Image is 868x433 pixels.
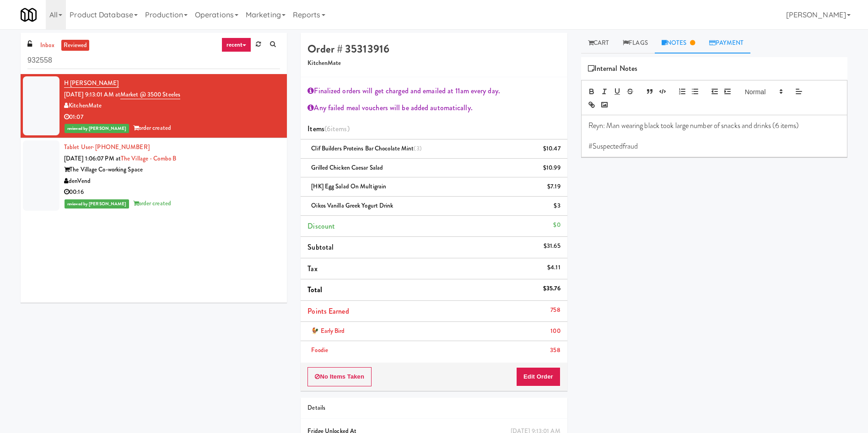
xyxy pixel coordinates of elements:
span: Clif Builders proteins Bar Chocolate Mint [311,144,421,153]
div: $7.19 [547,181,561,192]
a: Market @ 3500 Steeles [120,90,180,99]
div: Details [307,402,560,414]
span: Points Earned [307,306,349,316]
h5: KitchenMate [307,60,560,67]
div: 758 [550,305,560,316]
a: recent [221,37,252,52]
a: Notes [655,33,702,53]
div: 01:07 [64,112,280,123]
span: Tax [307,263,317,274]
span: Internal Notes [588,62,638,75]
ng-pluralize: items [331,123,347,134]
div: $10.99 [543,162,561,174]
span: Subtotal [307,242,334,252]
div: 00:16 [64,187,280,198]
p: Reyn: Man wearing black took large number of snacks and drinks (6 items) [588,121,840,131]
div: 100 [550,326,560,337]
span: reviewed by [PERSON_NAME] [65,124,129,133]
span: Total [307,284,322,295]
li: Tablet User· [PHONE_NUMBER][DATE] 1:06:07 PM atThe Village - Combo BThe Village Co-working Spaced... [21,138,287,213]
span: · [PHONE_NUMBER] [92,143,150,151]
li: H [PERSON_NAME][DATE] 9:13:01 AM atMarket @ 3500 SteelesKitchenMate01:07reviewed by [PERSON_NAME]... [21,74,287,138]
span: (3) [414,144,421,153]
span: order created [133,123,171,132]
span: [DATE] 1:06:07 PM at [64,154,121,163]
span: 🐓 Early Bird [311,326,345,335]
div: Any failed meal vouchers will be added automatically. [307,101,560,115]
span: Oikos Vanilla Greek Yogurt Drink [311,201,393,210]
div: 358 [550,345,560,356]
span: Foodie [311,346,328,354]
img: Micromart [21,7,37,23]
a: reviewed [61,40,90,51]
a: The Village - Combo B [121,154,176,163]
span: Items [307,123,349,134]
a: Payment [702,33,751,53]
button: Edit Order [516,367,561,386]
div: KitchenMate [64,100,280,112]
p: #Suspectedfraud [588,141,840,151]
h4: Order # 35313916 [307,43,560,55]
span: order created [133,199,171,208]
a: H [PERSON_NAME] [64,79,119,88]
span: [DATE] 9:13:01 AM at [64,90,120,99]
a: Cart [581,33,616,53]
div: $3 [554,200,560,212]
span: Discount [307,221,335,231]
div: The Village Co-working Space [64,164,280,176]
div: Finalized orders will get charged and emailed at 11am every day. [307,84,560,98]
div: denVend [64,176,280,187]
span: (6 ) [324,123,350,134]
input: Search vision orders [27,52,280,69]
a: Tablet User· [PHONE_NUMBER] [64,143,150,151]
div: $31.65 [544,241,561,252]
span: Grilled Chicken Caesar Salad [311,163,383,172]
button: No Items Taken [307,367,372,386]
span: reviewed by [PERSON_NAME] [65,199,129,208]
div: $4.11 [547,262,561,273]
div: $10.47 [543,143,561,155]
div: $35.76 [543,283,561,294]
a: Flags [616,33,655,53]
span: [HK] Egg Salad on Multigrain [311,182,386,191]
div: $0 [553,219,560,231]
a: inbox [38,40,57,51]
